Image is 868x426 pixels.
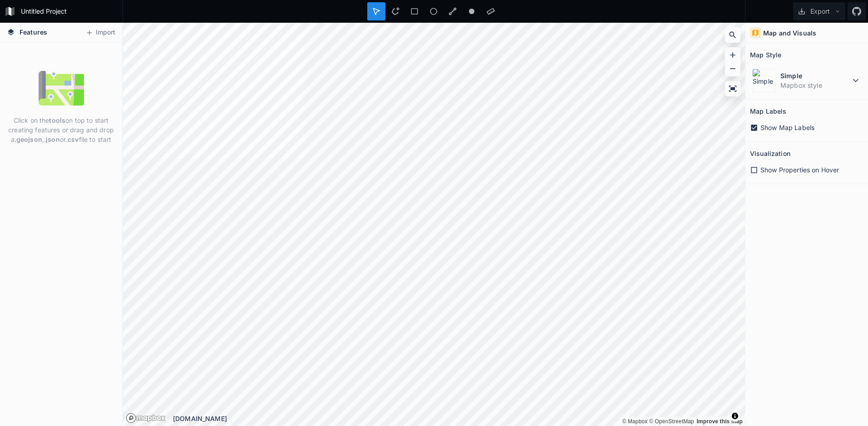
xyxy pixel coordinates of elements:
span: Show Map Labels [760,123,814,132]
dd: Mapbox style [780,80,850,90]
h4: Map and Visuals [763,28,816,38]
img: empty [39,65,84,111]
dt: Simple [780,71,850,80]
img: Simple [752,69,776,92]
h2: Map Labels [750,104,786,118]
span: Features [20,27,47,37]
a: Mapbox logo [126,413,136,423]
button: Toggle attribution [730,411,740,421]
strong: .csv [66,135,79,143]
strong: .geojson [15,135,42,143]
a: OpenStreetMap [649,418,694,425]
span: Show Properties on Hover [760,165,839,175]
a: Mapbox [622,418,647,425]
h2: Visualization [750,146,790,160]
div: [DOMAIN_NAME] [173,414,745,423]
span: Toggle attribution [732,411,738,421]
a: Map feedback [696,418,743,425]
a: Mapbox logo [126,413,166,423]
strong: .json [44,135,60,143]
button: Export [793,2,845,20]
strong: tools [49,116,65,124]
p: Click on the on top to start creating features or drag and drop a , or file to start [7,115,115,144]
h2: Map Style [750,48,781,62]
button: Import [81,25,120,40]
